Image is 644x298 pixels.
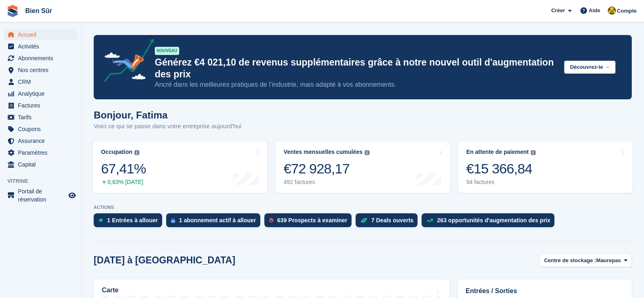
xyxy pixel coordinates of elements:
span: Vitrine [7,177,81,185]
div: 1 Entrées à allouer [107,217,158,223]
span: Accueil [18,29,67,40]
span: Aide [589,7,600,15]
div: NOUVEAU [155,47,179,55]
div: Ventes mensuelles cumulées [284,149,363,156]
a: 7 Deals ouverts [356,213,422,231]
span: Analytique [18,88,67,99]
div: 263 opportunités d'augmentation des prix [437,217,550,223]
p: Voici ce qui se passe dans votre entreprise aujourd'hui [94,122,241,131]
button: Centre de stockage : Maurepas [540,254,632,267]
span: Compte [617,7,637,15]
div: €15 366,84 [466,160,536,177]
div: 94 factures [466,179,536,186]
span: Coupons [18,123,67,135]
h1: Bonjour, Fatima [94,110,241,121]
img: stora-icon-8386f47178a22dfd0bd8f6a31ec36ba5ce8667c1dd55bd0f319d3a0aa187defe.svg [7,5,19,17]
p: Générez €4 021,10 de revenus supplémentaires grâce à notre nouvel outil d'augmentation des prix [155,57,558,80]
h2: [DATE] à [GEOGRAPHIC_DATA] [94,255,235,266]
a: menu [4,29,77,40]
a: Bien Sûr [22,4,55,18]
h2: Entrées / Sorties [466,286,624,296]
p: ACTIONS [94,205,632,210]
a: 1 Entrées à allouer [94,213,166,231]
img: icon-info-grey-7440780725fd019a000dd9b08b2336e03edf1995a4989e88bcd33f0948082b44.svg [134,150,139,155]
a: 263 opportunités d'augmentation des prix [422,213,558,231]
div: 7 Deals ouverts [371,217,414,223]
a: Occupation 67,41% 0,63% [DATE] [93,141,267,193]
div: En attente de paiement [466,149,529,156]
span: Maurepas [596,256,621,265]
img: Fatima Kelaaoui [608,7,616,15]
span: Tarifs [18,112,67,123]
span: Paramètres [18,147,67,158]
img: price_increase_opportunities-93ffe204e8149a01c8c9dc8f82e8f89637d9d84a8eef4429ea346261dce0b2c0.svg [426,219,433,222]
img: deal-1b604bf984904fb50ccaf53a9ad4b4a5d6e5aea283cecdc64d6e3604feb123c2.svg [360,217,367,223]
a: menu [4,159,77,170]
div: €72 928,17 [284,160,369,177]
a: menu [4,123,77,135]
a: menu [4,76,77,88]
a: menu [4,147,77,158]
a: menu [4,112,77,123]
img: prospect-51fa495bee0391a8d652442698ab0144808aea92771e9ea1ae160a38d050c398.svg [269,218,273,223]
img: price-adjustments-announcement-icon-8257ccfd72463d97f412b2fc003d46551f7dbcb40ab6d574587a9cd5c0d94... [97,39,154,85]
span: Activités [18,41,67,52]
a: 639 Prospects à examiner [264,213,356,231]
button: Découvrez-le → [564,61,615,74]
span: CRM [18,76,67,88]
a: En attente de paiement €15 366,84 94 factures [458,141,633,193]
a: Ventes mensuelles cumulées €72 928,17 492 factures [275,141,450,193]
a: menu [4,88,77,99]
div: 492 factures [284,179,369,186]
span: Portail de réservation [18,187,67,204]
a: menu [4,41,77,52]
a: menu [4,187,77,204]
span: Créer [551,7,565,15]
div: 639 Prospects à examiner [277,217,347,223]
a: Boutique d'aperçu [67,191,77,200]
a: 1 abonnement actif à allouer [166,213,264,231]
a: menu [4,135,77,147]
p: Ancré dans les meilleures pratiques de l’industrie, mais adapté à vos abonnements. [155,80,558,89]
span: Nos centres [18,64,67,76]
div: 0,63% [DATE] [101,179,146,186]
span: Capital [18,159,67,170]
span: Centre de stockage : [544,256,596,265]
img: icon-info-grey-7440780725fd019a000dd9b08b2336e03edf1995a4989e88bcd33f0948082b44.svg [365,150,369,155]
img: move_ins_to_allocate_icon-fdf77a2bb77ea45bf5b3d319d69a93e2d87916cf1d5bf7949dd705db3b84f3ca.svg [99,218,103,223]
a: menu [4,53,77,64]
a: menu [4,100,77,111]
span: Abonnements [18,53,67,64]
a: menu [4,64,77,76]
span: Assurance [18,135,67,147]
span: Factures [18,100,67,111]
h2: Carte [102,287,119,294]
div: 67,41% [101,160,146,177]
img: icon-info-grey-7440780725fd019a000dd9b08b2336e03edf1995a4989e88bcd33f0948082b44.svg [531,150,536,155]
div: Occupation [101,149,132,156]
img: active_subscription_to_allocate_icon-d502201f5373d7db506a760aba3b589e785aa758c864c3986d89f69b8ff3... [171,218,175,223]
div: 1 abonnement actif à allouer [179,217,256,223]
